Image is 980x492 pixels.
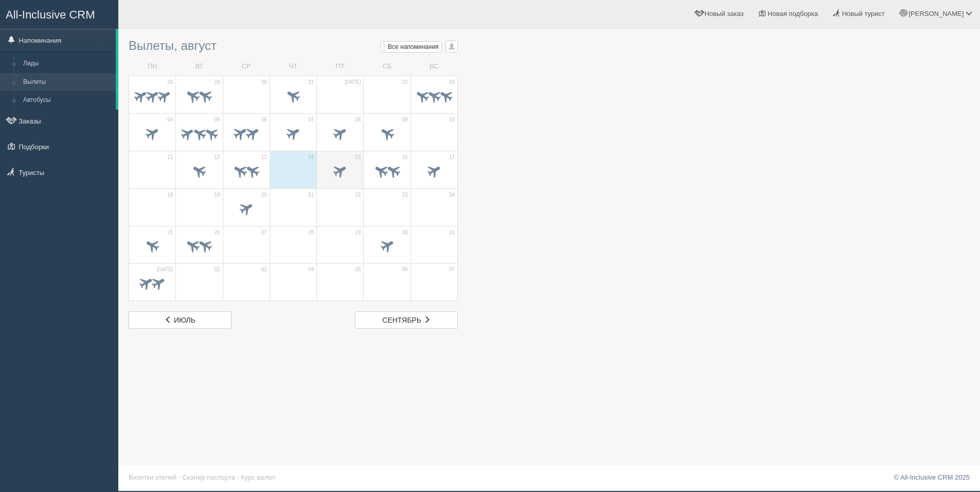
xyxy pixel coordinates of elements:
a: сентябрь [355,311,458,329]
span: [DATE] [345,79,361,86]
a: Лиды [19,55,116,73]
span: 09 [402,116,408,124]
a: Сканер паспорта [182,473,235,481]
span: 03 [449,79,455,86]
span: 02 [402,79,408,86]
a: Визитки отелей [129,473,176,481]
span: сентябрь [382,316,421,324]
span: 02 [214,266,220,273]
span: 31 [308,79,314,86]
span: 28 [167,79,173,86]
span: 18 [167,191,173,199]
span: Все напоминания [388,43,439,50]
span: 15 [355,154,361,161]
span: 14 [308,154,314,161]
span: 05 [214,116,220,124]
span: 27 [261,229,267,236]
span: 29 [355,229,361,236]
td: СБ [364,58,411,76]
td: ПН [129,58,176,76]
span: 04 [308,266,314,273]
a: Курс валют [241,473,276,481]
span: · [237,473,239,481]
span: [PERSON_NAME] [908,10,964,17]
td: ПТ [317,58,364,76]
span: 05 [355,266,361,273]
a: © All-Inclusive CRM 2025 [894,473,970,481]
h3: Вылеты, август [129,39,458,52]
span: 06 [402,266,408,273]
span: 04 [167,116,173,124]
span: 06 [261,116,267,124]
span: 22 [355,191,361,199]
td: ЧТ [270,58,316,76]
td: СР [223,58,270,76]
span: 26 [214,229,220,236]
span: 11 [167,154,173,161]
a: июль [129,311,231,329]
span: 07 [308,116,314,124]
span: All-Inclusive CRM [6,8,95,21]
span: 19 [214,191,220,199]
span: 07 [449,266,455,273]
td: ВС [411,58,457,76]
span: 23 [402,191,408,199]
span: 29 [214,79,220,86]
span: 10 [449,116,455,124]
span: · [179,473,181,481]
span: 21 [308,191,314,199]
span: 28 [308,229,314,236]
span: 17 [449,154,455,161]
span: Новый заказ [705,10,744,17]
td: ВТ [176,58,223,76]
span: 30 [402,229,408,236]
span: 25 [167,229,173,236]
span: Новый турист [842,10,885,17]
a: Вылеты [19,73,116,92]
span: 24 [449,191,455,199]
span: 03 [261,266,267,273]
a: Автобусы [19,91,116,110]
span: 20 [261,191,267,199]
span: 31 [449,229,455,236]
span: 12 [214,154,220,161]
span: 30 [261,79,267,86]
span: 16 [402,154,408,161]
span: 08 [355,116,361,124]
span: [DATE] [157,266,173,273]
span: Новая подборка [768,10,818,17]
span: 13 [261,154,267,161]
span: июль [174,316,195,324]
